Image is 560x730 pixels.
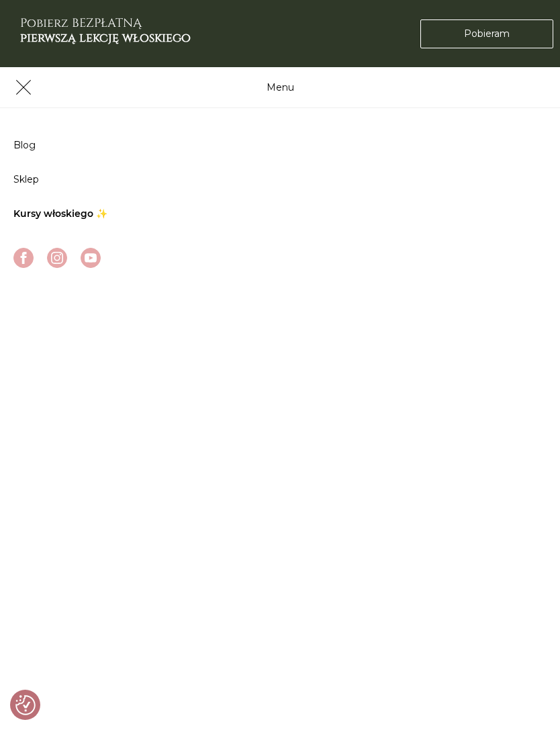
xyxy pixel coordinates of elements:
[267,81,294,95] p: Menu
[13,139,36,151] a: Blog
[13,173,39,185] a: Sklep
[20,16,191,45] h3: Pobierz BEZPŁATNĄ
[15,695,36,715] button: Preferencje co do zgód
[7,76,40,99] button: Przełącz nawigację
[15,695,36,715] img: Revisit consent button
[13,208,107,220] a: Kursy włoskiego ✨
[420,19,553,48] a: Pobieram
[20,30,191,46] b: pierwszą lekcję włoskiego
[464,27,510,41] span: Pobieram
